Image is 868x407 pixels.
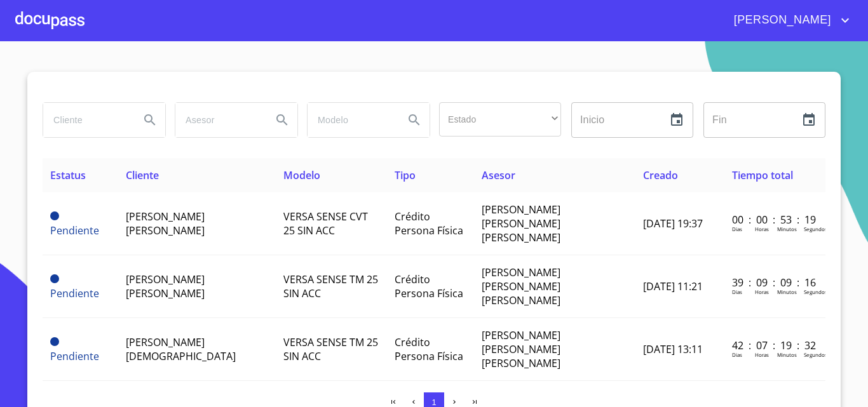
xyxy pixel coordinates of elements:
span: Pendiente [50,337,59,346]
button: Search [135,105,165,135]
button: Search [399,105,430,135]
span: [PERSON_NAME] [PERSON_NAME] [126,210,205,237]
span: Crédito Persona Física [395,335,463,363]
div: ​ [439,102,561,137]
span: Asesor [482,168,515,182]
button: Search [267,105,297,135]
span: Estatus [50,168,86,182]
span: Tipo [395,168,416,182]
p: 00 : 00 : 53 : 19 [732,213,818,227]
p: 39 : 09 : 09 : 16 [732,276,818,290]
span: Pendiente [50,211,59,220]
span: Modelo [283,168,320,182]
span: Crédito Persona Física [395,272,463,300]
p: 42 : 07 : 19 : 32 [732,338,818,352]
span: VERSA SENSE CVT 25 SIN ACC [283,210,368,237]
span: [PERSON_NAME] [724,10,837,30]
input: search [43,103,130,137]
p: Dias [732,225,742,232]
span: [PERSON_NAME] [PERSON_NAME] [PERSON_NAME] [482,203,560,244]
input: search [175,103,262,137]
span: Pendiente [50,349,99,363]
p: Dias [732,288,742,295]
p: Segundos [804,225,827,232]
span: VERSA SENSE TM 25 SIN ACC [283,335,378,363]
p: Horas [755,225,769,232]
input: search [308,103,394,137]
span: Pendiente [50,224,99,237]
p: Dias [732,351,742,358]
span: VERSA SENSE TM 25 SIN ACC [283,272,378,300]
span: Creado [643,168,678,182]
p: Horas [755,288,769,295]
span: Cliente [126,168,159,182]
span: Pendiente [50,274,59,283]
span: [DATE] 13:11 [643,342,703,356]
span: [PERSON_NAME] [PERSON_NAME] [PERSON_NAME] [482,328,560,370]
p: Segundos [804,351,827,358]
span: [DATE] 11:21 [643,279,703,293]
p: Horas [755,351,769,358]
p: Minutos [777,288,797,295]
span: Tiempo total [732,168,793,182]
p: Minutos [777,225,797,232]
span: 1 [431,397,436,407]
span: Crédito Persona Física [395,210,463,237]
span: [PERSON_NAME][DEMOGRAPHIC_DATA] [126,335,236,363]
span: [PERSON_NAME] [PERSON_NAME] [126,272,205,300]
button: account of current user [724,10,853,30]
span: [DATE] 19:37 [643,217,703,230]
p: Minutos [777,351,797,358]
p: Segundos [804,288,827,295]
span: Pendiente [50,286,99,300]
span: [PERSON_NAME] [PERSON_NAME] [PERSON_NAME] [482,265,560,307]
